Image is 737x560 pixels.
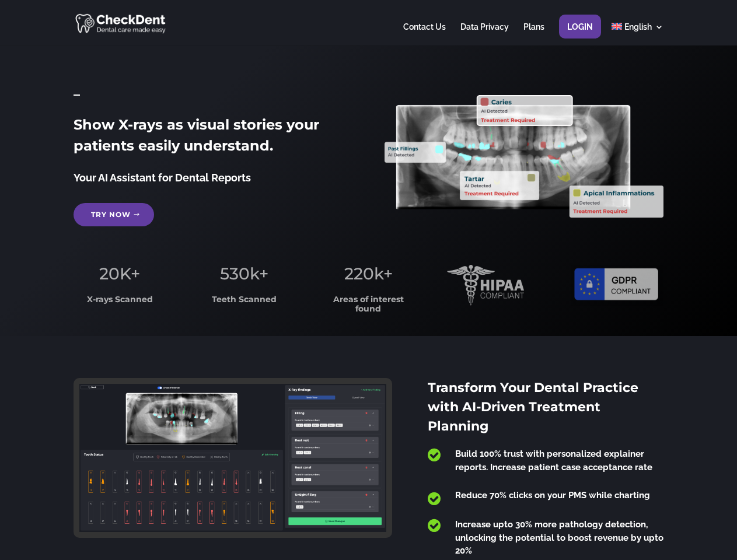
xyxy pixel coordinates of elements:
[624,22,652,32] span: English
[403,23,446,45] a: Contact Us
[428,447,441,463] span: 
[428,518,441,533] span: 
[75,12,167,34] img: CheckDent AI
[455,490,650,501] span: Reduce 70% clicks on your PMS while charting
[455,449,652,473] span: Build 100% trust with personalized explainer reports. Increase patient case acceptance rate
[460,23,509,45] a: Data Privacy
[612,23,663,45] a: English
[220,264,268,283] span: 530k+
[385,95,663,218] img: X_Ray_annotated
[523,23,544,45] a: Plans
[455,519,663,556] span: Increase upto 30% more pathology detection, unlocking the potential to boost revenue by upto 20%
[428,491,441,506] span: 
[74,171,251,184] span: Your AI Assistant for Dental Reports
[428,380,638,434] span: Transform Your Dental Practice with AI-Driven Treatment Planning
[74,114,352,162] h2: Show X-rays as visual stories your patients easily understand.
[567,23,593,45] a: Login
[344,264,393,283] span: 220k+
[74,203,154,226] a: Try Now
[74,82,80,98] span: _
[99,264,140,283] span: 20K+
[323,295,415,319] h3: Areas of interest found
